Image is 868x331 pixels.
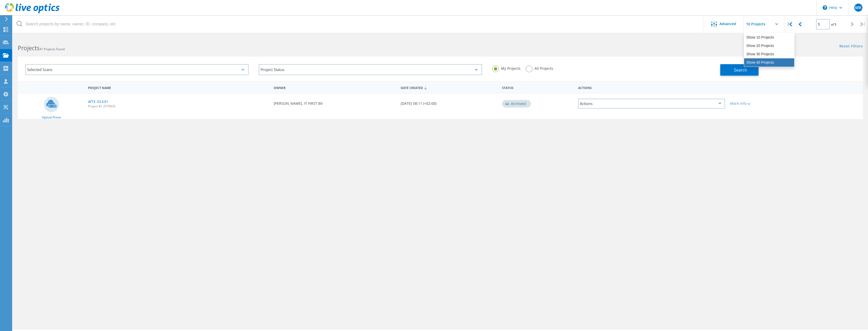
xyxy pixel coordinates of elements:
span: Optical Prime [42,116,61,119]
a: WTE-ESX01 [88,100,108,103]
div: Project Status [259,64,482,75]
button: Search [720,64,759,76]
div: Actions [578,99,725,109]
div: Archived [502,100,531,108]
div: Show 10 Projects [744,33,794,42]
div: Show 20 Projects [744,42,794,50]
div: Project Name [85,83,271,92]
div: Show 30 Projects [744,50,794,58]
span: Project ID: 2579632 [88,105,269,108]
div: | [858,15,868,33]
span: MK [855,6,861,10]
input: Search projects by name, owner, ID, company, etc [13,15,704,33]
svg: \n [823,5,827,10]
div: Status [500,83,576,92]
div: Selected Scans [25,64,249,75]
span: of 5 [831,22,836,27]
div: Show 40 Projects [744,58,794,67]
span: Advanced [719,22,736,26]
span: 41 Projects Found [40,47,65,51]
div: [DATE] 08:11 (+02:00) [398,94,500,110]
b: Projects [18,44,40,52]
div: [PERSON_NAME], IT FIRST BV [271,94,398,110]
a: Live Optics Dashboard [5,11,60,14]
div: Owner [271,83,398,92]
label: My Projects [492,65,521,70]
a: Reset Filters [839,44,863,49]
div: Actions [576,83,728,92]
span: Search [734,67,747,73]
div: | [784,15,795,33]
div: Date Created [398,83,500,92]
div: More Info [730,102,793,105]
label: All Projects [526,65,553,70]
